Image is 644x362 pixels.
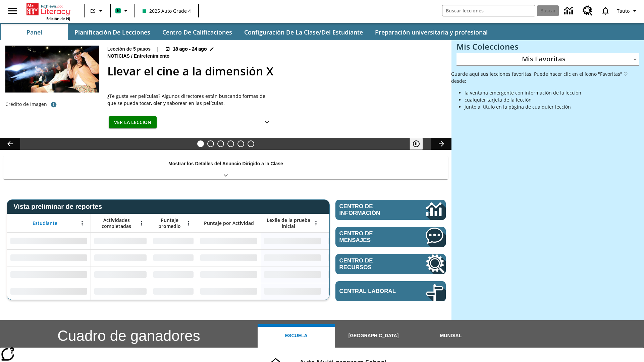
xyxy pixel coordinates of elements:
button: Diapositiva 4 ¿Cuál es la gran idea? [227,140,234,147]
a: Centro de recursos, Se abrirá en una pestaña nueva. [335,254,446,274]
span: Puntaje por Actividad [204,220,254,226]
div: ¿Te gusta ver películas? Algunos directores están buscando formas de que se pueda tocar, oler y s... [107,93,275,107]
button: Diapositiva 2 ¿Los autos del futuro? [207,140,214,147]
li: junto al título en la página de cualquier lección [465,103,639,110]
input: Buscar campo [442,5,535,16]
span: Noticias [107,53,131,60]
button: Planificación de lecciones [69,24,156,40]
a: Notificaciones [597,2,614,19]
span: / [131,53,132,59]
div: Sin datos, [324,249,388,266]
button: Mundial [412,324,489,348]
a: Centro de información [560,2,579,20]
a: Centro de mensajes [335,227,446,247]
button: Diapositiva 3 ¿Lo quieres con papas fritas? [217,140,224,147]
button: Centro de calificaciones [157,24,237,40]
button: Abrir menú [183,218,194,228]
div: Mis Favoritas [457,53,639,66]
div: Sin datos, [324,266,388,283]
span: Centro de mensajes [339,230,406,244]
div: Pausar [410,138,430,150]
button: Ver la lección [109,116,157,129]
span: Lexile de la prueba inicial [264,217,313,229]
div: Sin datos, [91,283,150,300]
span: Estudiante [33,220,57,226]
div: Sin datos, [324,283,388,300]
span: B [117,6,120,15]
li: cualquier tarjeta de la lección [465,96,639,103]
button: 18 ago - 24 ago Elegir fechas [164,46,215,53]
button: Panel [1,24,68,40]
a: Centro de información [335,200,446,220]
button: Lenguaje: ES, Selecciona un idioma [87,5,108,17]
div: Portada [26,2,70,21]
button: Diapositiva 6 El sueño de los animales [248,140,254,147]
button: Diapositiva 1 Llevar el cine a la dimensión X [197,140,204,147]
span: Central laboral [339,288,406,295]
button: Configuración de la clase/del estudiante [239,24,368,40]
div: Sin datos, [91,233,150,249]
button: Ver más [260,116,274,129]
span: Puntaje promedio [153,217,185,229]
button: Crédito de foto: The Asahi Shimbun vía Getty Images [47,99,60,111]
button: Carrusel de lecciones, seguir [431,138,451,150]
h2: Llevar el cine a la dimensión X [107,63,443,80]
span: Actividades completadas [94,217,139,229]
span: 18 ago - 24 ago [173,46,207,53]
img: El panel situado frente a los asientos rocía con agua nebulizada al feliz público en un cine equi... [5,46,99,93]
div: Sin datos, [150,233,197,249]
button: Abrir menú [137,218,147,228]
a: Portada [26,3,70,16]
p: Lección de 5 pasos [107,46,151,53]
span: Tauto [617,7,630,14]
button: Diapositiva 5 Una idea, mucho trabajo [237,140,244,147]
a: Centro de recursos, Se abrirá en una pestaña nueva. [579,2,597,20]
span: | [156,46,159,53]
button: Abrir menú [311,218,321,228]
button: Boost El color de la clase es verde menta. Cambiar el color de la clase. [113,5,132,17]
div: Sin datos, [150,283,197,300]
span: Entretenimiento [134,53,171,60]
button: Escuela [258,324,335,348]
a: Central laboral [335,281,446,301]
div: Sin datos, [91,266,150,283]
span: 2025 Auto Grade 4 [143,7,191,14]
p: Guarde aquí sus lecciones favoritas. Puede hacer clic en el ícono "Favoritas" ♡ desde: [451,70,639,84]
button: Pausar [410,138,423,150]
h3: Mis Colecciones [457,42,639,51]
span: Vista preliminar de reportes [13,203,105,210]
div: Mostrar los Detalles del Anuncio Dirigido a la Clase [3,156,448,179]
div: Sin datos, [150,249,197,266]
button: Abrir menú [77,218,87,228]
p: Mostrar los Detalles del Anuncio Dirigido a la Clase [168,160,283,167]
button: Preparación universitaria y profesional [370,24,493,40]
div: Sin datos, [324,233,388,249]
button: [GEOGRAPHIC_DATA] [335,324,412,348]
span: Centro de información [339,203,403,217]
p: Crédito de imagen [5,101,47,108]
div: Sin datos, [91,249,150,266]
span: Edición de NJ [46,16,70,21]
span: ES [90,7,96,14]
span: Centro de recursos [339,257,406,271]
li: la ventana emergente con información de la lección [465,89,639,96]
div: Sin datos, [150,266,197,283]
button: Abrir el menú lateral [3,1,22,21]
button: Perfil/Configuración [614,5,641,17]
